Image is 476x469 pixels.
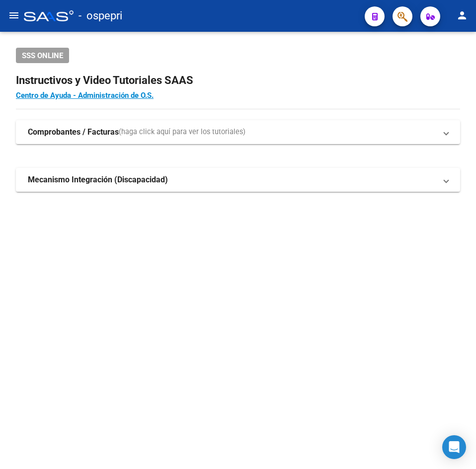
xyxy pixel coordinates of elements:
[28,127,119,138] strong: Comprobantes / Facturas
[16,91,154,100] a: Centro de Ayuda - Administración de O.S.
[79,5,122,27] span: - ospepri
[22,51,63,60] span: SSS ONLINE
[16,168,460,192] mat-expansion-panel-header: Mecanismo Integración (Discapacidad)
[456,9,468,21] mat-icon: person
[16,48,69,63] button: SSS ONLINE
[119,127,245,138] span: (haga click aquí para ver los tutoriales)
[8,9,20,21] mat-icon: menu
[16,71,460,90] h2: Instructivos y Video Tutoriales SAAS
[16,120,460,144] mat-expansion-panel-header: Comprobantes / Facturas(haga click aquí para ver los tutoriales)
[442,435,466,459] div: Open Intercom Messenger
[28,174,168,185] strong: Mecanismo Integración (Discapacidad)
